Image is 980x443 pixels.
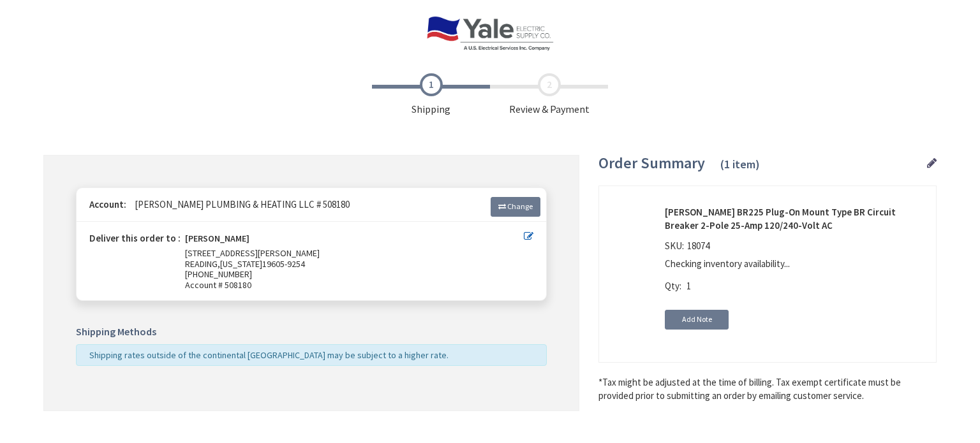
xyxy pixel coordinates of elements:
: *Tax might be adjusted at the time of billing. Tax exempt certificate must be provided prior to s... [598,375,937,403]
strong: Account: [89,198,126,210]
strong: [PERSON_NAME] BR225 Plug-On Mount Type BR Circuit Breaker 2-Pole 25-Amp 120/240-Volt AC [665,205,926,233]
span: Change [507,201,533,211]
span: Review & Payment [490,73,608,117]
span: Qty [665,280,679,292]
span: Order Summary [598,153,705,173]
div: SKU: [665,239,713,257]
span: Account # 508180 [185,280,524,291]
p: Checking inventory availability... [665,257,920,270]
span: [US_STATE] [220,258,262,270]
span: 19605-9254 [262,258,305,270]
span: Shipping rates outside of the continental [GEOGRAPHIC_DATA] may be subject to a higher rate. [89,349,449,361]
img: Yale Electric Supply Co. [426,16,554,51]
span: [STREET_ADDRESS][PERSON_NAME] [185,247,320,259]
a: Change [491,197,540,216]
span: 1 [687,280,691,292]
h5: Shipping Methods [76,326,547,338]
span: (1 item) [720,157,760,171]
strong: Deliver this order to : [89,232,181,244]
span: Shipping [372,73,490,117]
span: [PERSON_NAME] PLUMBING & HEATING LLC # 508180 [128,198,350,210]
strong: [PERSON_NAME] [185,233,249,248]
span: 18074 [684,240,713,252]
span: [PHONE_NUMBER] [185,268,252,280]
span: READING, [185,258,220,270]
